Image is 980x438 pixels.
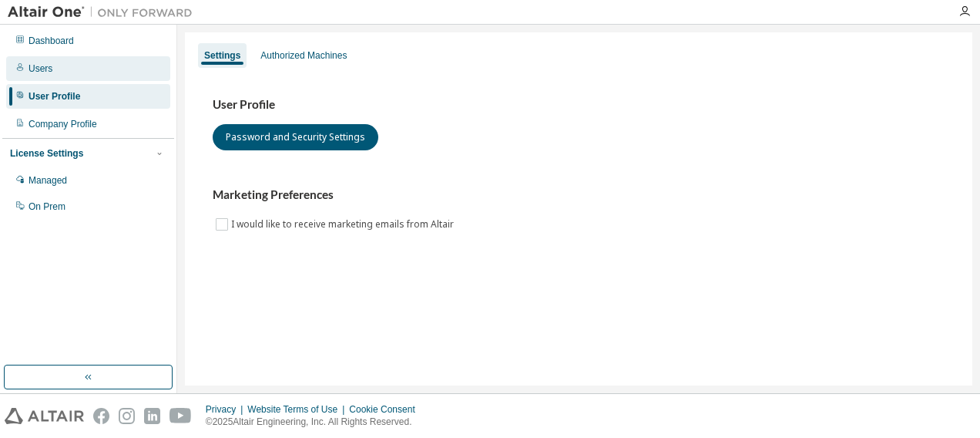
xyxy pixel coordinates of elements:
div: Authorized Machines [260,49,347,62]
img: instagram.svg [119,408,135,424]
h3: Marketing Preferences [213,187,945,203]
div: Settings [204,49,240,62]
img: youtube.svg [169,408,192,424]
div: Company Profile [29,118,97,130]
div: Managed [29,174,67,187]
label: I would like to receive marketing emails from Altair [231,215,457,234]
h3: User Profile [213,97,945,113]
div: User Profile [29,90,80,103]
p: © 2025 Altair Engineering, Inc. All Rights Reserved. [206,416,425,429]
div: Dashboard [29,35,74,47]
div: Users [29,62,52,75]
img: facebook.svg [93,408,109,424]
div: Privacy [206,403,247,416]
img: altair_logo.svg [5,408,84,424]
img: Altair One [8,5,200,20]
div: License Settings [10,147,83,160]
img: linkedin.svg [144,408,160,424]
div: Website Terms of Use [247,403,349,416]
button: Password and Security Settings [213,124,378,150]
div: On Prem [29,200,65,213]
div: Cookie Consent [349,403,424,416]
